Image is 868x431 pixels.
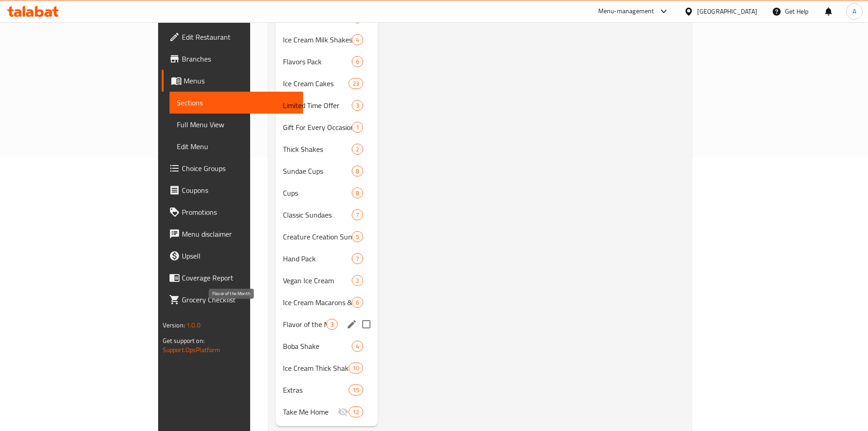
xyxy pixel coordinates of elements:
[283,209,352,220] span: Classic Sundaes
[352,254,363,263] span: 7
[283,231,352,242] span: Creature Creation Sundae
[352,167,363,176] span: 8
[162,48,303,70] a: Branches
[276,291,378,313] div: Ice Cream Macarons & Mochi6
[352,189,363,197] span: 8
[177,97,296,108] span: Sections
[352,275,363,286] div: items
[182,250,296,261] span: Upsell
[162,245,303,267] a: Upsell
[283,319,326,330] span: Flavor of the Month
[349,364,363,373] span: 10
[349,79,363,88] span: 23
[352,56,363,67] div: items
[352,231,363,242] div: items
[598,6,654,17] div: Menu-management
[182,272,296,283] span: Coverage Report
[352,34,363,45] div: items
[352,145,363,154] span: 2
[283,100,352,111] span: Limited Time Offer
[276,116,378,138] div: Gift For Every Occasion1
[283,34,352,45] span: Ice Cream Milk Shakes
[177,119,296,130] span: Full Menu View
[276,248,378,270] div: Hand Pack7
[276,313,378,335] div: Flavor of the Month3edit
[326,319,338,330] div: items
[283,166,352,177] div: Sundae Cups
[169,135,303,157] a: Edit Menu
[283,341,352,352] span: Boba Shake
[276,270,378,291] div: Vegan Ice Cream2
[162,267,303,289] a: Coverage Report
[276,204,378,226] div: Classic Sundaes7
[276,335,378,357] div: Boba Shake4
[276,401,378,423] div: Take Me Home12
[352,276,363,285] span: 2
[276,379,378,401] div: Extras15
[697,6,757,16] div: [GEOGRAPHIC_DATA]
[352,101,363,110] span: 3
[338,406,349,417] svg: Inactive section
[162,26,303,48] a: Edit Restaurant
[186,319,200,331] span: 1.0.0
[276,160,378,182] div: Sundae Cups8
[349,386,363,395] span: 15
[283,384,349,395] span: Extras
[853,6,856,16] span: A
[283,144,352,155] span: Thick Shakes
[352,233,363,241] span: 5
[182,185,296,196] span: Coupons
[352,187,363,198] div: items
[352,253,363,264] div: items
[182,207,296,218] span: Promotions
[276,94,378,116] div: Limited Time Offer3
[283,275,352,286] div: Vegan Ice Cream
[182,163,296,174] span: Choice Groups
[276,226,378,248] div: Creature Creation Sundae5
[352,100,363,111] div: items
[163,344,221,356] a: Support.OpsPlatform
[162,289,303,311] a: Grocery Checklist
[283,122,352,133] span: Gift For Every Occasion
[349,384,363,395] div: items
[352,166,363,177] div: items
[163,335,205,347] span: Get support on:
[352,297,363,308] div: items
[162,223,303,245] a: Menu disclaimer
[352,341,363,352] div: items
[352,57,363,66] span: 6
[352,211,363,219] span: 7
[283,297,352,308] span: Ice Cream Macarons & Mochi
[283,253,352,264] span: Hand Pack
[276,138,378,160] div: Thick Shakes2
[162,70,303,92] a: Menus
[276,73,378,94] div: Ice Cream Cakes23
[283,78,349,89] span: Ice Cream Cakes
[349,406,363,417] div: items
[276,29,378,51] div: Ice Cream Milk Shakes4
[276,182,378,204] div: Cups8
[327,320,337,329] span: 3
[352,342,363,351] span: 4
[349,408,363,416] span: 12
[352,209,363,220] div: items
[182,228,296,239] span: Menu disclaimer
[182,53,296,64] span: Branches
[283,187,352,198] span: Cups
[352,298,363,307] span: 6
[162,157,303,179] a: Choice Groups
[352,36,363,44] span: 4
[182,294,296,305] span: Grocery Checklist
[349,78,363,89] div: items
[352,122,363,133] div: items
[283,406,338,417] span: Take Me Home
[184,75,296,86] span: Menus
[163,319,185,331] span: Version:
[345,317,359,331] button: edit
